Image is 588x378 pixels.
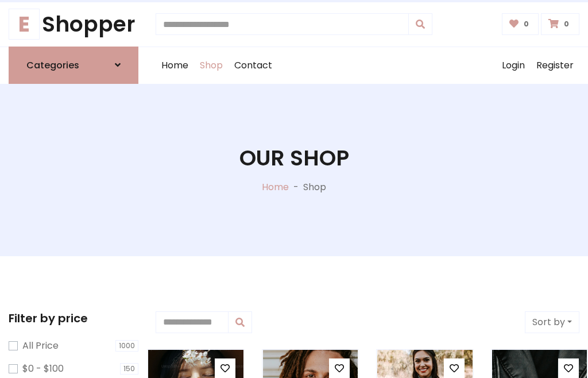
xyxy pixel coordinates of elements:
[9,311,138,325] h5: Filter by price
[22,339,59,353] label: All Price
[26,60,79,71] h6: Categories
[561,19,572,29] span: 0
[541,13,579,35] a: 0
[531,47,579,84] a: Register
[115,340,138,352] span: 1000
[239,145,349,171] h1: Our Shop
[22,362,64,376] label: $0 - $100
[194,47,229,84] a: Shop
[229,47,278,84] a: Contact
[262,180,289,194] a: Home
[9,11,138,37] h1: Shopper
[521,19,532,29] span: 0
[9,47,138,84] a: Categories
[525,311,579,333] button: Sort by
[120,363,138,375] span: 150
[289,180,303,194] p: -
[496,47,531,84] a: Login
[502,13,539,35] a: 0
[9,11,138,37] a: EShopper
[303,180,326,194] p: Shop
[156,47,194,84] a: Home
[9,9,40,40] span: E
